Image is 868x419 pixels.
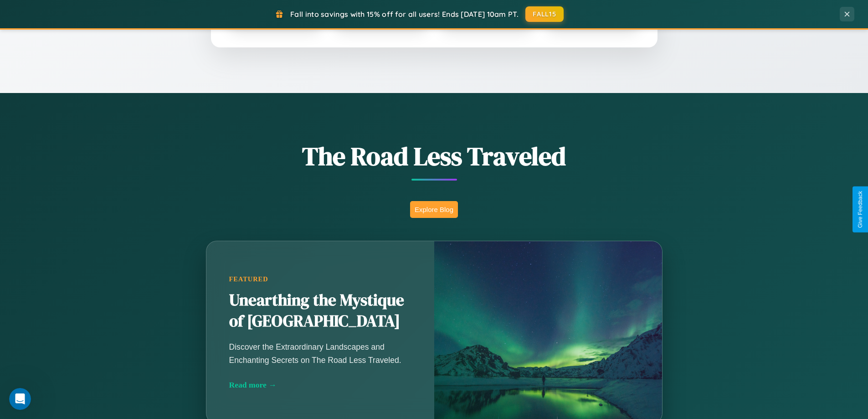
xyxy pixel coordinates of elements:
div: Featured [229,275,411,283]
h2: Unearthing the Mystique of [GEOGRAPHIC_DATA] [229,290,411,332]
div: Read more → [229,380,411,390]
h1: The Road Less Traveled [161,139,708,174]
button: Explore Blog [410,201,458,218]
button: FALL15 [525,6,564,22]
span: Fall into savings with 15% off for all users! Ends [DATE] 10am PT. [290,10,519,19]
p: Discover the Extraordinary Landscapes and Enchanting Secrets on The Road Less Traveled. [229,341,411,366]
div: Give Feedback [857,191,863,228]
iframe: Intercom live chat [9,388,31,410]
